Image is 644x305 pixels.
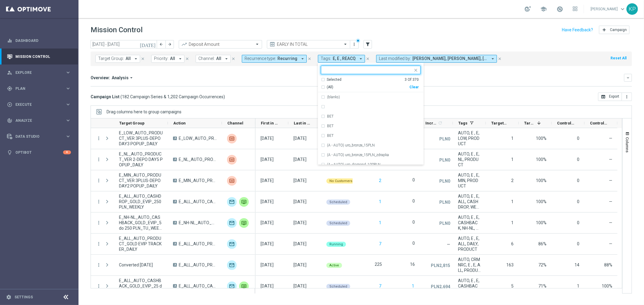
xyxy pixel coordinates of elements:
a: Settings [14,295,33,299]
i: [DATE] [140,42,156,47]
span: E_ALL_AUTO_CASHBACK_GOLD_EVIP_25 do 500 PLN_WEEKLY [179,283,217,289]
button: more_vert [96,283,101,289]
i: more_vert [96,220,101,225]
i: keyboard_arrow_right [65,134,71,139]
button: more_vert [96,199,101,204]
button: close [307,55,312,62]
span: A [173,263,177,267]
span: 86% [538,241,546,246]
span: Priority: [154,56,168,61]
div: 29 Sep 2025, Monday [261,199,274,204]
div: BET [321,121,421,131]
h3: Campaign List [91,94,225,99]
img: Private message [239,197,249,207]
button: more_vert [96,157,101,162]
span: Columns [625,137,630,152]
div: Plan [7,86,65,91]
span: 100% [536,178,546,183]
label: 0 [412,177,415,183]
span: — [609,220,612,225]
div: (A - AUTO) uro_bronze_15PLN_zdrapka [321,150,421,160]
div: 3 Of 370 [405,77,419,82]
i: equalizer [7,38,12,43]
p: PLN0 [439,136,450,142]
div: 05 Oct 2025, Sunday [293,157,306,162]
span: 100% [536,157,546,162]
multiple-options-button: Export to CSV [598,94,632,99]
i: preview [269,41,275,47]
h1: Mission Control [91,26,143,34]
i: more_vert [624,94,629,99]
div: (A - AUTO) uro_diamond_100PLN [321,160,421,169]
button: close [413,67,418,71]
span: A [173,242,177,246]
i: more_vert [96,262,101,268]
span: 182 Campaign Series & 1,202 Campaign Occurrences [122,94,223,99]
span: Control Response Rate [590,121,607,125]
button: close [140,55,146,62]
button: more_vert [96,136,101,141]
div: Execute [7,102,65,107]
label: BET [327,115,334,118]
div: (blanks) [321,92,421,102]
span: Increase [425,121,437,125]
colored-tag: Running [326,241,346,247]
button: Analysis arrow_drop_down [110,75,136,80]
button: 7 [378,282,382,290]
span: Tags: [321,56,331,61]
i: close [185,57,189,61]
a: Dashboard [15,33,71,49]
span: Active [329,263,339,267]
span: E_NL_AUTO_PRODUCT_VER 2-DEPO DAY5 POPUP_DAILY [119,151,163,168]
i: arrow_drop_down [224,56,229,61]
i: person_search [7,70,12,75]
span: 6 [511,241,514,246]
div: Mission Control [7,49,71,64]
button: Recurrence type: Recurring arrow_drop_down [242,55,307,63]
colored-tag: No Customers [326,178,355,184]
span: Last modified by: [379,56,411,61]
i: play_circle_outline [7,102,12,107]
span: 72% [538,263,546,267]
span: 2 [511,178,514,183]
ng-dropdown-panel: Options list [318,77,424,165]
label: (A - AUTO) uro_diamond_100PLN [327,163,380,166]
img: Optimail [227,197,237,207]
i: close [413,68,418,73]
i: close [307,57,312,61]
span: Targeted Response Rate [524,121,535,125]
button: person_search Explore keyboard_arrow_right [7,70,71,75]
label: (A - AUTO) uro_bronze_15PLN_zdrapka [327,153,389,157]
i: arrow_drop_down [490,56,495,61]
img: Target group only [227,239,237,249]
span: AUTO, E , E, CASHBACK, NH-NL, WEEKLY [458,215,481,231]
i: more_vert [352,42,357,47]
span: keyboard_arrow_down [619,6,626,12]
img: Private message [239,218,249,228]
span: — [447,242,450,247]
i: keyboard_arrow_down [626,76,630,80]
span: 1 [511,136,514,141]
span: 100% [536,136,546,141]
span: — [609,199,612,204]
span: E_ALL_AUTO_CASHDROP_GOLD_EVIP_250 PLN_WEEKLY [119,193,163,210]
i: trending_up [181,41,187,47]
i: close [231,57,235,61]
button: Tags: E, E , REACQ arrow_drop_down [318,55,365,63]
a: Optibot [15,144,63,160]
span: 1 [511,220,514,225]
button: close [231,55,236,62]
i: track_changes [7,118,12,123]
div: Optimail [227,281,237,291]
span: No Customers [329,179,352,183]
span: Target Group: [98,56,124,61]
label: 225 [375,262,382,267]
button: 7 [378,240,382,248]
span: 14 [575,263,579,267]
div: Pop-up [227,134,237,143]
span: Control Responders [557,121,574,125]
span: 0 [577,136,579,141]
